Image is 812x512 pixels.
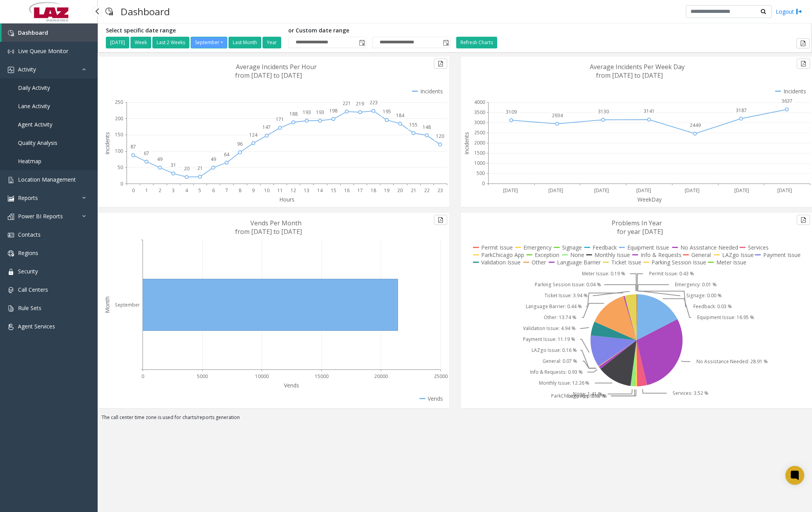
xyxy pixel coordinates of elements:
[303,109,311,116] text: 193
[98,414,812,425] div: The call center time zone is used for charts/reports generation
[8,30,14,36] img: 'icon'
[644,108,655,114] text: 3141
[104,296,111,313] text: Month
[693,303,732,310] text: Feedback: 0.03 %
[474,139,485,146] text: 2000
[18,102,50,110] span: Lane Activity
[115,131,123,138] text: 150
[434,373,448,380] text: 25000
[474,160,485,166] text: 1000
[237,141,243,147] text: 96
[291,187,296,194] text: 12
[331,187,336,194] text: 15
[551,393,607,400] text: ParkChicago App: 0.67 %
[548,187,563,194] text: [DATE]
[8,195,14,202] img: 'icon'
[8,250,14,257] img: 'icon'
[374,373,388,380] text: 20000
[474,109,485,116] text: 3500
[8,232,14,238] img: 'icon'
[316,109,324,116] text: 193
[649,271,694,277] text: Permit Issue: 0.43 %
[690,122,701,128] text: 2449
[383,108,391,115] text: 195
[637,196,662,203] text: WeekDay
[8,177,14,183] img: 'icon'
[191,37,227,48] button: September
[598,108,609,115] text: 3130
[317,187,323,194] text: 14
[696,359,768,365] text: No Assistance Needed: 28.91 %
[434,215,447,225] button: Export to pdf
[552,112,563,119] text: 2934
[264,187,269,194] text: 10
[8,48,14,55] img: 'icon'
[436,133,444,139] text: 120
[211,156,216,162] text: 49
[235,227,302,236] text: from [DATE] to [DATE]
[18,29,48,36] span: Dashboard
[18,231,41,238] span: Contacts
[262,124,271,130] text: 147
[329,107,337,114] text: 198
[18,139,57,146] span: Quality Analysis
[18,212,63,220] span: Power BI Reports
[356,100,364,107] text: 219
[544,314,576,321] text: Other: 13.74 %
[456,37,497,48] button: Refresh Charts
[396,112,405,119] text: 184
[277,187,283,194] text: 11
[797,215,810,225] button: Export to pdf
[255,373,269,380] text: 10000
[369,99,378,106] text: 223
[115,115,123,122] text: 200
[686,293,722,299] text: Signage: 0.00 %
[171,162,176,168] text: 31
[596,71,663,80] text: from [DATE] to [DATE]
[18,47,68,55] span: Live Queue Monitor
[474,129,485,136] text: 2500
[236,62,317,71] text: Average Incidents Per Hour
[8,287,14,293] img: 'icon'
[582,271,625,277] text: Meter Issue: 0.19 %
[523,336,575,343] text: Payment Issue: 11.19 %
[441,37,450,48] span: Toggle popup
[105,2,113,21] img: pageIcon
[250,219,302,227] text: Vends Per Month
[411,187,416,194] text: 21
[235,71,302,80] text: from [DATE] to [DATE]
[543,358,577,365] text: General: 0.07 %
[8,67,14,73] img: 'icon'
[463,132,470,155] text: Incidents
[18,268,38,275] span: Security
[288,27,450,34] h5: or Custom date range
[796,7,802,16] img: logout
[130,37,151,48] button: Week
[532,347,577,354] text: LAZgo Issue: 0.16 %
[159,187,161,194] text: 2
[735,107,746,114] text: 3187
[474,99,485,105] text: 4000
[357,187,363,194] text: 17
[104,132,111,155] text: Incidents
[315,373,328,380] text: 15000
[132,187,135,194] text: 0
[262,37,281,48] button: Year
[18,286,48,293] span: Call Centers
[384,187,389,194] text: 19
[157,156,162,162] text: 49
[115,301,140,308] text: September
[437,187,443,194] text: 23
[144,150,149,157] text: 67
[18,249,38,257] span: Regions
[115,148,123,154] text: 100
[617,227,663,236] text: for year [DATE]
[304,187,309,194] text: 13
[357,37,366,48] span: Toggle popup
[184,165,189,172] text: 20
[284,382,299,389] text: Vends
[130,143,136,150] text: 87
[18,157,41,165] span: Heatmap
[782,98,792,104] text: 3637
[590,62,685,71] text: Average Incidents Per Week Day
